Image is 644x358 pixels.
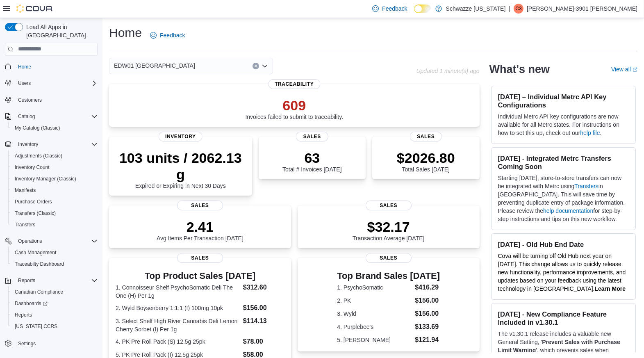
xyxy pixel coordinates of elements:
a: Customers [15,95,45,105]
button: Home [2,61,101,73]
p: $2026.80 [397,150,455,166]
h3: [DATE] - New Compliance Feature Included in v1.30.1 [498,310,629,326]
span: Catalog [15,112,98,121]
button: Inventory [15,139,41,149]
span: Operations [18,238,42,244]
button: Inventory [2,139,101,150]
a: Purchase Orders [11,197,55,207]
h2: What's new [489,63,550,76]
div: Transaction Average [DATE] [353,219,425,242]
span: Home [15,62,98,72]
span: Inventory [18,141,38,148]
div: Cagney-3901 Martine [514,4,523,14]
button: Catalog [2,111,101,122]
dd: $312.60 [243,283,284,292]
a: Inventory Count [11,162,53,172]
p: 609 [245,97,343,114]
a: [US_STATE] CCRS [11,322,61,331]
div: Total Sales [DATE] [397,150,455,173]
dt: 2. PK [337,296,412,305]
span: Settings [18,340,36,347]
p: | [509,4,510,14]
p: Updated 1 minute(s) ago [416,68,479,74]
span: Reports [11,310,98,320]
span: Dashboards [15,300,48,307]
button: Reports [15,276,39,285]
h3: [DATE] - Integrated Metrc Transfers Coming Soon [498,154,629,171]
h1: Home [109,25,142,41]
a: Settings [15,339,39,349]
span: C3 [515,4,521,14]
a: help documentation [543,208,593,214]
a: Transfers [11,220,39,230]
a: help file [580,130,600,136]
dt: 2. Wyld Boysenberry 1:1:1 (I) 100mg 10pk [116,304,240,312]
span: Customers [15,95,98,105]
div: Expired or Expiring in Next 30 Days [116,150,246,189]
span: Purchase Orders [11,197,98,207]
dd: $121.94 [415,335,440,345]
span: Feedback [382,5,407,13]
span: Inventory Count [15,164,50,171]
dt: 1. Connoisseur Shelf PsychoSomatic Deli The One (H) Per 1g [116,283,240,300]
span: Cash Management [15,249,56,256]
span: Traceabilty Dashboard [11,259,98,269]
a: Dashboards [8,298,101,309]
span: Manifests [15,187,36,194]
span: Inventory [15,139,98,149]
span: Operations [15,236,98,246]
button: Manifests [8,185,101,196]
span: Customers [18,97,42,103]
input: Dark Mode [414,5,431,13]
button: Transfers [8,219,101,230]
span: Purchase Orders [15,198,52,205]
span: Load All Apps in [GEOGRAPHIC_DATA] [23,23,98,39]
span: Transfers [15,221,35,228]
span: Adjustments (Classic) [11,151,98,161]
p: [PERSON_NAME]-3901 [PERSON_NAME] [527,4,637,14]
span: Home [18,64,31,70]
button: Traceabilty Dashboard [8,258,101,270]
button: [US_STATE] CCRS [8,321,101,332]
span: Settings [15,338,98,348]
dd: $78.00 [243,337,284,347]
span: Traceability [268,79,320,89]
dd: $133.69 [415,322,440,332]
button: My Catalog (Classic) [8,122,101,134]
span: Washington CCRS [11,322,98,331]
span: Users [18,80,31,87]
span: EDW01 [GEOGRAPHIC_DATA] [114,61,195,71]
span: Adjustments (Classic) [15,153,62,159]
dd: $416.29 [415,283,440,292]
h3: [DATE] - Old Hub End Date [498,240,629,249]
button: Cash Management [8,247,101,258]
button: Customers [2,94,101,106]
span: Sales [296,132,328,141]
span: Sales [366,253,412,263]
div: Avg Items Per Transaction [DATE] [157,219,243,242]
span: Reports [18,277,35,284]
button: Catalog [15,112,38,121]
span: Reports [15,276,98,285]
a: Traceabilty Dashboard [11,259,67,269]
a: Learn More [595,285,626,292]
button: Reports [8,309,101,321]
p: Individual Metrc API key configurations are now available for all Metrc states. For instructions ... [498,112,629,137]
svg: External link [633,67,637,72]
p: $32.17 [353,219,425,235]
span: Inventory [159,132,203,141]
button: Open list of options [262,63,268,69]
a: Feedback [369,0,410,17]
dd: $114.13 [243,316,284,326]
a: Transfers [574,183,598,189]
p: 103 units / 2062.13 g [116,150,246,182]
span: Traceabilty Dashboard [15,261,64,267]
dt: 1. PsychoSomatic [337,283,412,292]
button: Operations [15,236,46,246]
span: Cash Management [11,248,98,258]
dt: 3. Wyld [337,310,412,318]
span: Canadian Compliance [11,287,98,297]
a: My Catalog (Classic) [11,123,64,133]
strong: Prevent Sales with Purchase Limit Warning [498,339,620,353]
